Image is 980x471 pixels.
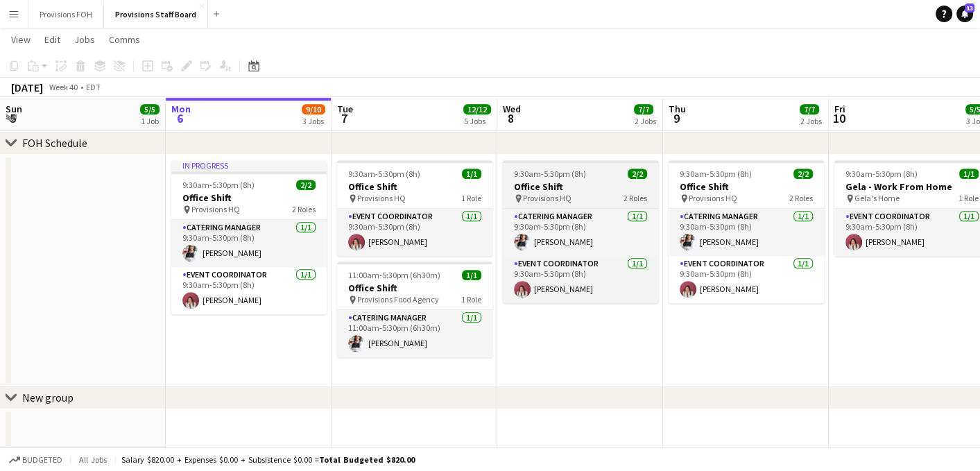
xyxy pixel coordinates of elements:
app-card-role: Event Coordinator1/19:30am-5:30pm (8h)[PERSON_NAME] [171,267,327,314]
a: Comms [103,31,146,49]
h3: Office Shift [337,180,492,193]
button: Budgeted [7,452,65,468]
div: In progress [171,160,327,171]
span: 8 [501,110,521,126]
app-job-card: 11:00am-5:30pm (6h30m)1/1Office Shift Provisions Food Agency1 RoleCatering Manager1/111:00am-5:30... [337,262,492,357]
span: 9:30am-5:30pm (8h) [348,169,420,179]
span: Gela's Home [854,193,900,203]
button: Provisions Staff Board [104,1,208,28]
app-card-role: Event Coordinator1/19:30am-5:30pm (8h)[PERSON_NAME] [669,256,824,303]
span: 6 [169,110,191,126]
button: Provisions FOH [28,1,104,28]
div: [DATE] [11,80,43,94]
span: 2 Roles [292,204,316,214]
span: All jobs [76,454,110,465]
span: Comms [109,33,140,46]
span: Provisions HQ [191,204,240,214]
app-card-role: Catering Manager1/111:00am-5:30pm (6h30m)[PERSON_NAME] [337,310,492,357]
span: Total Budgeted $820.00 [319,454,415,465]
span: 1 Role [461,294,481,305]
a: 13 [956,6,973,22]
span: 1 Role [958,193,979,203]
span: 7/7 [634,104,653,114]
app-card-role: Event Coordinator1/19:30am-5:30pm (8h)[PERSON_NAME] [337,209,492,256]
div: 1 Job [141,116,159,126]
span: 2/2 [628,169,647,179]
h3: Office Shift [337,282,492,294]
span: 10 [832,110,845,126]
app-card-role: Event Coordinator1/19:30am-5:30pm (8h)[PERSON_NAME] [503,256,658,303]
h3: Office Shift [171,191,327,204]
span: Sun [6,103,22,115]
span: View [11,33,31,46]
span: 9:30am-5:30pm (8h) [514,169,586,179]
div: 2 Jobs [635,116,656,126]
span: 9 [667,110,686,126]
app-card-role: Catering Manager1/19:30am-5:30pm (8h)[PERSON_NAME] [171,220,327,267]
div: 2 Jobs [800,116,822,126]
app-card-role: Catering Manager1/19:30am-5:30pm (8h)[PERSON_NAME] [669,209,824,256]
span: Fri [834,103,845,115]
div: 3 Jobs [302,116,325,126]
span: Edit [44,33,60,46]
div: 5 Jobs [464,116,490,126]
app-job-card: 9:30am-5:30pm (8h)2/2Office Shift Provisions HQ2 RolesCatering Manager1/19:30am-5:30pm (8h)[PERSO... [669,160,824,303]
span: 13 [965,3,974,12]
span: 9:30am-5:30pm (8h) [845,169,918,179]
span: 7/7 [800,104,819,114]
span: Tue [337,103,353,115]
div: FOH Schedule [22,136,87,150]
span: 9:30am-5:30pm (8h) [680,169,752,179]
a: Jobs [69,31,101,49]
span: 5/5 [140,104,160,114]
span: 9:30am-5:30pm (8h) [182,180,255,190]
span: Thu [669,103,686,115]
div: New group [22,391,74,404]
span: 1/1 [462,270,481,280]
app-job-card: 9:30am-5:30pm (8h)1/1Office Shift Provisions HQ1 RoleEvent Coordinator1/19:30am-5:30pm (8h)[PERSO... [337,160,492,256]
span: Provisions Food Agency [357,294,439,305]
a: View [6,31,36,49]
a: Edit [39,31,66,49]
app-job-card: In progress9:30am-5:30pm (8h)2/2Office Shift Provisions HQ2 RolesCatering Manager1/19:30am-5:30pm... [171,160,327,314]
span: 9/10 [302,104,325,114]
span: Wed [503,103,521,115]
span: 1 Role [461,193,481,203]
app-card-role: Catering Manager1/19:30am-5:30pm (8h)[PERSON_NAME] [503,209,658,256]
span: Jobs [74,33,95,46]
span: 12/12 [463,104,491,114]
span: 2/2 [793,169,813,179]
span: 1/1 [462,169,481,179]
span: Week 40 [46,82,80,92]
span: Provisions HQ [523,193,571,203]
span: 7 [335,110,353,126]
span: 2 Roles [624,193,647,203]
span: 2/2 [296,180,316,190]
span: 11:00am-5:30pm (6h30m) [348,270,440,280]
span: 1/1 [959,169,979,179]
span: Provisions HQ [689,193,737,203]
div: EDT [86,82,101,92]
div: Salary $820.00 + Expenses $0.00 + Subsistence $0.00 = [121,454,415,465]
span: 2 Roles [789,193,813,203]
app-job-card: 9:30am-5:30pm (8h)2/2Office Shift Provisions HQ2 RolesCatering Manager1/19:30am-5:30pm (8h)[PERSO... [503,160,658,303]
h3: Office Shift [669,180,824,193]
span: Budgeted [22,455,62,465]
h3: Office Shift [503,180,658,193]
span: Mon [171,103,191,115]
span: 5 [3,110,22,126]
span: Provisions HQ [357,193,406,203]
